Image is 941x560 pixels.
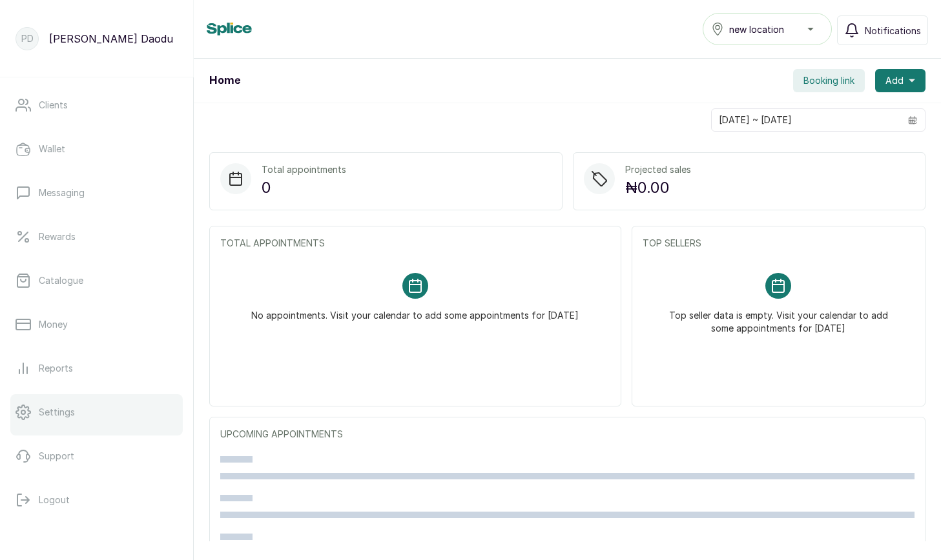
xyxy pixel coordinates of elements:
p: 0 [262,176,346,199]
button: Notifications [837,15,928,45]
a: Wallet [10,131,183,167]
a: Catalogue [10,263,183,299]
p: Messaging [39,186,85,199]
a: Support [10,438,183,474]
p: ₦0.00 [625,176,691,199]
p: Rewards [39,230,76,243]
svg: calendar [908,115,917,125]
span: Booking link [803,74,854,87]
p: PD [21,32,34,45]
span: new location [729,23,784,36]
p: Projected sales [625,163,691,176]
span: Notifications [865,24,921,37]
p: Money [39,318,68,331]
button: Booking link [793,69,865,92]
p: TOTAL APPOINTMENTS [220,237,610,250]
p: Support [39,450,74,463]
p: TOP SELLERS [643,237,915,250]
p: Total appointments [262,163,346,176]
button: Logout [10,482,183,518]
p: Wallet [39,143,65,155]
p: UPCOMING APPOINTMENTS [220,428,915,441]
p: Reports [39,362,73,375]
span: Add [885,74,904,87]
a: Clients [10,87,183,123]
p: Top seller data is empty. Visit your calendar to add some appointments for [DATE] [658,299,900,335]
h1: Home [209,73,240,88]
p: Clients [39,99,68,112]
p: [PERSON_NAME] Daodu [49,31,173,46]
a: Rewards [10,219,183,255]
button: new location [703,13,832,45]
p: Logout [39,494,70,506]
p: Catalogue [39,274,83,287]
a: Messaging [10,175,183,211]
button: Add [875,69,925,92]
p: No appointments. Visit your calendar to add some appointments for [DATE] [251,299,579,322]
a: Settings [10,394,183,430]
p: Settings [39,406,75,419]
a: Reports [10,350,183,386]
a: Money [10,306,183,343]
input: Select date [712,109,900,131]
